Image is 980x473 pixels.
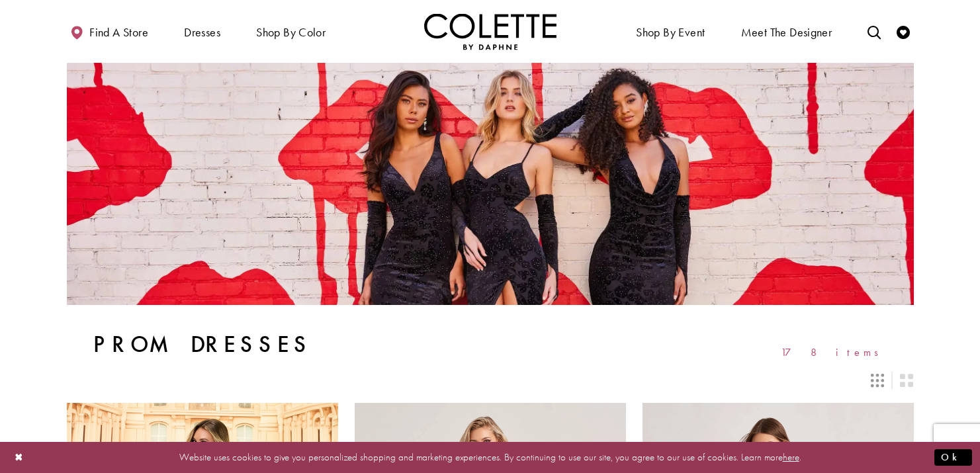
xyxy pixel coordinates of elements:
h1: Prom Dresses [93,331,312,358]
span: Dresses [181,13,224,50]
a: here [783,451,799,464]
button: Close Dialog [8,446,30,469]
p: Website uses cookies to give you personalized shopping and marketing experiences. By continuing t... [95,449,885,466]
span: Meet the designer [741,26,832,39]
span: Find a store [89,26,148,39]
a: Visit Home Page [424,13,557,50]
a: Toggle search [864,13,884,50]
span: Shop by color [256,26,326,39]
a: Find a store [67,13,152,50]
span: Switch layout to 2 columns [900,374,913,387]
span: 178 items [781,347,887,358]
a: Check Wishlist [893,13,913,50]
button: Submit Dialog [934,449,972,466]
img: Colette by Daphne [424,13,557,50]
span: Shop By Event [636,26,705,39]
span: Dresses [184,26,220,39]
a: Meet the designer [738,13,836,50]
span: Switch layout to 3 columns [871,374,884,387]
span: Shop by color [253,13,329,50]
span: Shop By Event [633,13,708,50]
div: Layout Controls [59,366,922,395]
